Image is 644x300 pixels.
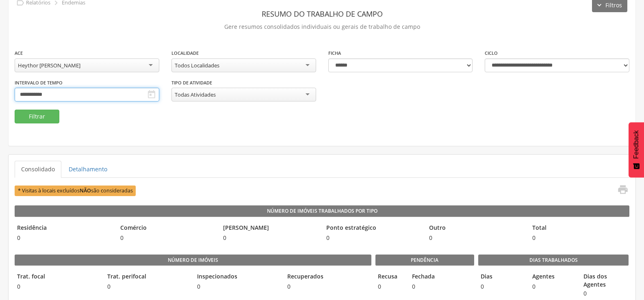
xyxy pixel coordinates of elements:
legend: Agentes [530,272,577,282]
legend: Número de imóveis [15,255,371,266]
label: Localidade [171,50,199,56]
a: Detalhamento [62,161,114,178]
button: Filtrar [15,110,59,123]
span: 0 [221,234,320,242]
span: 0 [195,283,281,291]
legend: Residência [15,224,114,233]
legend: Ponto estratégico [324,224,423,233]
legend: Número de Imóveis Trabalhados por Tipo [15,205,629,217]
span: 0 [285,283,371,291]
a: Consolidado [15,161,61,178]
a:  [612,184,629,197]
div: Heythor [PERSON_NAME] [18,62,80,69]
span: 0 [478,283,526,291]
span: 0 [530,283,577,291]
span: 0 [410,283,440,291]
div: Todos Localidades [175,62,219,69]
legend: Recusa [375,272,405,282]
header: Resumo do Trabalho de Campo [15,6,629,21]
div: Todas Atividades [175,91,216,98]
legend: Dias dos Agentes [581,272,629,289]
legend: Outro [427,224,526,233]
label: Intervalo de Tempo [15,80,63,86]
label: Ciclo [485,50,498,56]
span: 0 [324,234,423,242]
span: 0 [581,289,629,298]
legend: Total [530,224,629,233]
span: Feedback [633,130,640,159]
span: 0 [15,283,101,291]
b: NÃO [80,187,91,194]
legend: Dias Trabalhados [478,255,629,266]
label: ACE [15,50,23,56]
legend: Trat. perifocal [105,272,191,282]
legend: Recuperados [285,272,371,282]
label: Tipo de Atividade [171,80,212,86]
legend: Inspecionados [195,272,281,282]
legend: Dias [478,272,526,282]
i:  [617,184,629,195]
span: 0 [15,234,114,242]
span: 0 [118,234,217,242]
legend: Pendência [375,255,475,266]
span: 0 [375,283,405,291]
legend: Trat. focal [15,272,101,282]
i:  [147,90,156,99]
legend: Fechada [410,272,440,282]
span: 0 [105,283,191,291]
span: 0 [427,234,526,242]
span: * Visitas à locais excluídos são consideradas [15,186,136,196]
span: 0 [530,234,629,242]
legend: [PERSON_NAME] [221,224,320,233]
label: Ficha [328,50,341,56]
button: Feedback - Mostrar pesquisa [629,122,644,177]
p: Gere resumos consolidados individuais ou gerais de trabalho de campo [15,21,629,32]
legend: Comércio [118,224,217,233]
